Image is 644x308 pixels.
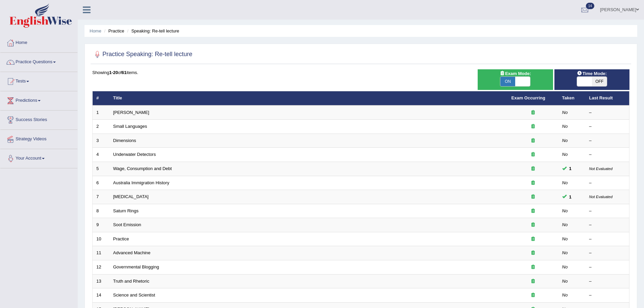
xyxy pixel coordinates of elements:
span: You can still take this question [567,165,574,172]
td: 11 [93,246,110,260]
div: Exam occurring question [511,250,555,256]
div: Exam occurring question [511,151,555,158]
div: – [589,222,626,228]
em: No [562,124,568,129]
div: – [589,110,626,116]
div: Exam occurring question [511,292,555,299]
em: No [562,222,568,227]
th: Title [110,91,508,105]
a: Soot Emission [113,222,141,227]
em: No [562,250,568,255]
a: Home [0,33,77,50]
div: – [589,250,626,256]
div: Exam occurring question [511,264,555,270]
div: Exam occurring question [511,222,555,228]
a: [MEDICAL_DATA] [113,194,149,199]
div: Showing of items. [92,69,629,76]
td: 3 [93,134,110,148]
small: Not Evaluated [589,195,613,199]
a: Your Account [0,149,77,166]
span: Time Mode: [574,70,610,77]
a: Success Stories [0,111,77,127]
div: – [589,264,626,270]
div: – [589,278,626,285]
a: [PERSON_NAME] [113,110,149,115]
td: 7 [93,190,110,204]
small: Not Evaluated [589,167,613,171]
td: 6 [93,176,110,190]
td: 13 [93,274,110,288]
a: Tests [0,72,77,89]
div: Exam occurring question [511,166,555,172]
h2: Practice Speaking: Re-tell lecture [92,49,192,60]
b: 61 [122,70,126,75]
a: Small Languages [113,124,147,129]
div: Exam occurring question [511,123,555,130]
span: You can still take this question [567,193,574,200]
a: Predictions [0,91,77,108]
td: 5 [93,162,110,176]
em: No [562,180,568,185]
a: Australia Immigration History [113,180,169,185]
em: No [562,264,568,269]
td: 1 [93,105,110,120]
a: Exam Occurring [511,95,545,100]
span: OFF [592,77,607,86]
div: Exam occurring question [511,110,555,116]
div: Exam occurring question [511,208,555,214]
div: Exam occurring question [511,180,555,186]
td: 10 [93,232,110,246]
td: 4 [93,148,110,162]
b: 1-20 [109,70,118,75]
em: No [562,279,568,284]
td: 12 [93,260,110,274]
div: – [589,138,626,144]
span: Exam Mode: [497,70,533,77]
a: Practice [113,236,129,241]
div: – [589,208,626,214]
div: – [589,123,626,130]
a: Strategy Videos [0,130,77,147]
em: No [562,292,568,298]
span: 14 [586,3,594,9]
td: 14 [93,288,110,303]
a: Wage, Consumption and Debt [113,166,172,171]
em: No [562,236,568,241]
a: Science and Scientist [113,292,155,298]
em: No [562,208,568,213]
div: – [589,180,626,186]
li: Speaking: Re-tell lecture [125,28,179,34]
th: Last Result [586,91,629,105]
td: 8 [93,204,110,218]
em: No [562,138,568,143]
a: Saturn Rings [113,208,139,213]
a: Home [90,28,101,33]
a: Underwater Detectors [113,152,156,157]
a: Dimensions [113,138,136,143]
a: Advanced Machine [113,250,151,255]
div: Exam occurring question [511,194,555,200]
td: 9 [93,218,110,232]
th: # [93,91,110,105]
div: – [589,151,626,158]
div: – [589,236,626,242]
th: Taken [558,91,586,105]
a: Governmental Blogging [113,264,159,269]
a: Truth and Rhetoric [113,279,149,284]
em: No [562,110,568,115]
div: Show exams occurring in exams [478,69,553,90]
li: Practice [102,28,124,34]
div: Exam occurring question [511,236,555,242]
div: – [589,292,626,299]
div: Exam occurring question [511,278,555,285]
div: Exam occurring question [511,138,555,144]
span: ON [500,77,515,86]
td: 2 [93,120,110,134]
a: Practice Questions [0,53,77,70]
em: No [562,152,568,157]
